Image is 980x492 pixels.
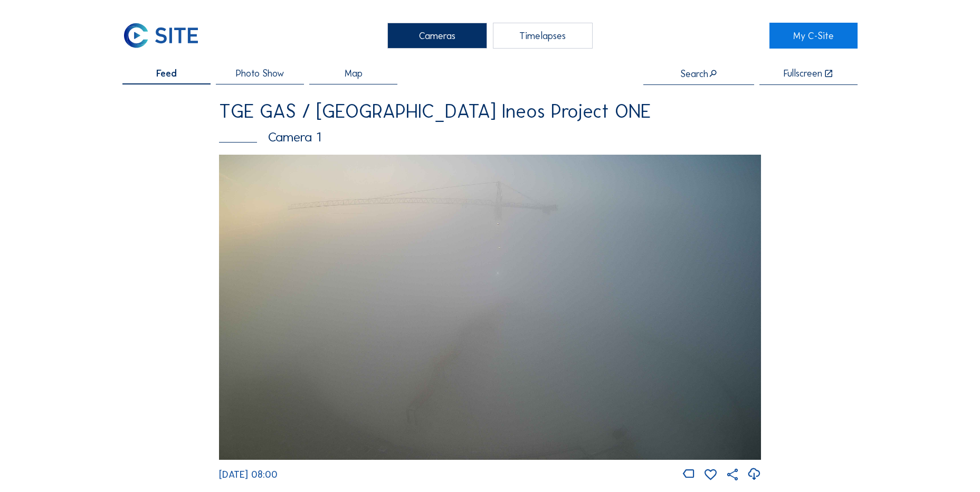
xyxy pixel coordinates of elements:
a: My C-Site [769,23,858,49]
div: TGE GAS / [GEOGRAPHIC_DATA] Ineos Project ONE [219,102,761,121]
span: Feed [156,69,177,78]
div: Cameras [387,23,487,49]
div: Fullscreen [784,69,822,79]
div: Timelapses [493,23,593,49]
a: C-SITE Logo [122,23,211,49]
div: Camera 1 [219,130,761,144]
span: Map [345,69,363,78]
img: Image [219,155,761,460]
span: [DATE] 08:00 [219,469,278,480]
span: Photo Show [236,69,284,78]
img: C-SITE Logo [122,23,199,49]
